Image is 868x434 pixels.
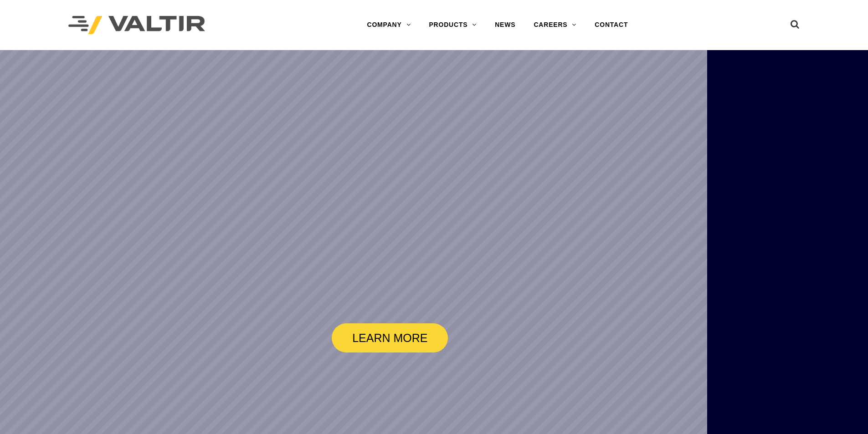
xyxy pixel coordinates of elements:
a: COMPANY [358,16,420,34]
img: Valtir [68,16,205,35]
a: PRODUCTS [420,16,486,34]
a: CONTACT [586,16,637,34]
a: NEWS [486,16,524,34]
a: LEARN MORE [332,323,448,352]
a: CAREERS [524,16,586,34]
